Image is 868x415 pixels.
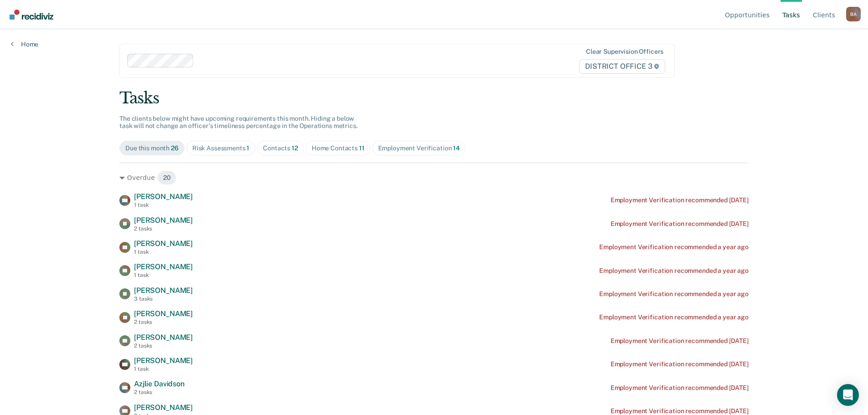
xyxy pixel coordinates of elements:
div: Risk Assessments [192,144,250,152]
div: Home Contacts [312,144,365,152]
div: Employment Verification recommended a year ago [599,243,749,251]
span: 20 [157,170,177,185]
div: Employment Verification recommended [DATE] [611,407,749,415]
span: [PERSON_NAME] [134,216,193,225]
div: Tasks [119,89,749,108]
span: [PERSON_NAME] [134,239,193,248]
span: 12 [292,144,298,152]
div: Employment Verification recommended [DATE] [611,220,749,228]
span: [PERSON_NAME] [134,333,193,342]
div: 2 tasks [134,343,193,349]
span: 1 [247,144,249,152]
div: Contacts [263,144,298,152]
div: 2 tasks [134,389,185,395]
span: Azjlie Davidson [134,379,185,388]
span: [PERSON_NAME] [134,309,193,318]
button: Profile dropdown button [846,7,861,21]
div: Employment Verification recommended [DATE] [611,384,749,392]
span: [PERSON_NAME] [134,262,193,271]
div: 1 task [134,272,193,278]
div: Overdue 20 [119,170,749,185]
div: 2 tasks [134,319,193,325]
span: [PERSON_NAME] [134,286,193,295]
div: 3 tasks [134,296,193,302]
div: Employment Verification recommended a year ago [599,290,749,298]
span: [PERSON_NAME] [134,192,193,201]
div: Clear supervision officers [586,48,663,56]
div: Due this month [125,144,179,152]
div: 1 task [134,249,193,255]
div: 1 task [134,366,193,372]
img: Recidiviz [10,10,53,20]
span: [PERSON_NAME] [134,356,193,365]
div: 1 task [134,202,193,208]
span: The clients below might have upcoming requirements this month. Hiding a below task will not chang... [119,115,358,130]
div: 2 tasks [134,225,193,232]
div: Employment Verification recommended a year ago [599,267,749,275]
span: [PERSON_NAME] [134,403,193,412]
div: Employment Verification recommended [DATE] [611,196,749,204]
span: 11 [359,144,365,152]
div: Employment Verification [378,144,460,152]
div: Employment Verification recommended [DATE] [611,337,749,345]
div: Employment Verification recommended a year ago [599,313,749,321]
div: B A [846,7,861,21]
span: 14 [453,144,460,152]
a: Home [11,40,38,48]
span: DISTRICT OFFICE 3 [579,59,665,74]
span: 26 [171,144,179,152]
div: Employment Verification recommended [DATE] [611,360,749,368]
div: Open Intercom Messenger [837,384,859,406]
